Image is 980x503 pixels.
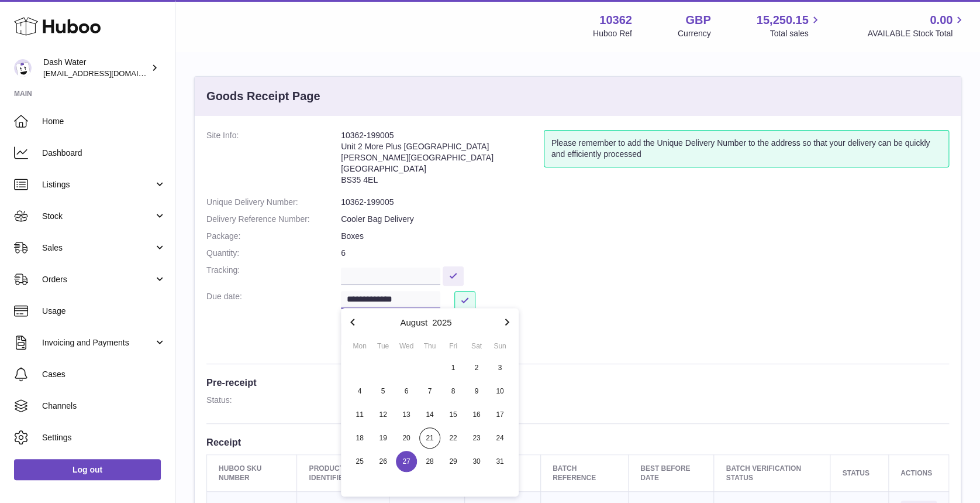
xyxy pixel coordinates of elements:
[349,404,370,425] span: 11
[465,379,488,403] button: 9
[599,12,632,28] strong: 10362
[441,341,465,351] div: Fri
[206,130,341,191] dt: Site Info:
[488,426,512,450] button: 24
[371,450,395,473] button: 26
[593,28,632,39] div: Huboo Ref
[396,381,417,402] span: 6
[418,450,441,473] button: 28
[488,403,512,426] button: 17
[465,450,488,473] button: 30
[206,265,341,285] dt: Tracking:
[465,403,488,426] button: 16
[42,242,154,254] span: Sales
[371,403,395,426] button: 12
[678,28,711,39] div: Currency
[441,403,465,426] button: 15
[466,357,487,378] span: 2
[371,379,395,403] button: 5
[372,427,394,449] span: 19
[348,450,371,473] button: 25
[395,341,418,351] div: Wed
[488,341,512,351] div: Sun
[628,454,714,491] th: Best Before Date
[714,454,830,491] th: Batch Verification Status
[42,306,166,317] span: Usage
[206,248,341,259] dt: Quantity:
[400,318,427,327] button: August
[42,148,166,159] span: Dashboard
[489,357,510,378] span: 3
[489,427,510,449] span: 24
[206,231,341,242] dt: Package:
[206,376,949,389] h3: Pre-receipt
[685,12,710,28] strong: GBP
[396,427,417,449] span: 20
[372,381,394,402] span: 5
[349,381,370,402] span: 4
[396,451,417,472] span: 27
[206,214,341,225] dt: Delivery Reference Number:
[466,427,487,449] span: 23
[371,426,395,450] button: 19
[488,356,512,379] button: 3
[466,381,487,402] span: 9
[418,341,441,351] div: Thu
[395,403,418,426] button: 13
[349,427,370,449] span: 18
[14,459,161,480] a: Log out
[465,356,488,379] button: 2
[443,357,464,378] span: 1
[489,404,510,425] span: 17
[42,432,166,443] span: Settings
[341,214,949,225] dd: Cooler Bag Delivery
[419,381,440,402] span: 7
[297,454,389,491] th: Product Identifier
[372,404,394,425] span: 12
[441,450,465,473] button: 29
[489,451,510,472] span: 31
[756,12,808,28] span: 15,250.15
[341,248,949,259] dd: 6
[43,69,172,78] span: [EMAIL_ADDRESS][DOMAIN_NAME]
[488,450,512,473] button: 31
[418,426,441,450] button: 21
[441,356,465,379] button: 1
[371,341,395,351] div: Tue
[488,379,512,403] button: 10
[419,404,440,425] span: 14
[443,427,464,449] span: 22
[489,381,510,402] span: 10
[395,426,418,450] button: 20
[14,59,32,77] img: bea@dash-water.com
[207,454,297,491] th: Huboo SKU Number
[348,403,371,426] button: 11
[867,28,966,39] span: AVAILABLE Stock Total
[867,12,966,39] a: 0.00 AVAILABLE Stock Total
[341,231,949,242] dd: Boxes
[756,12,822,39] a: 15,250.15 Total sales
[206,197,341,208] dt: Unique Delivery Number:
[465,341,488,351] div: Sat
[432,318,451,327] button: 2025
[372,451,394,472] span: 26
[830,454,888,491] th: Status
[419,427,440,449] span: 21
[544,130,949,167] div: Please remember to add the Unique Delivery Number to the address so that your delivery can be qui...
[348,341,371,351] div: Mon
[348,426,371,450] button: 18
[42,401,166,412] span: Channels
[349,451,370,472] span: 25
[42,337,154,348] span: Invoicing and Payments
[443,404,464,425] span: 15
[42,274,154,285] span: Orders
[206,88,320,104] h3: Goods Receipt Page
[42,179,154,190] span: Listings
[206,436,949,449] h3: Receipt
[348,379,371,403] button: 4
[466,404,487,425] span: 16
[341,197,949,208] dd: 10362-199005
[441,426,465,450] button: 22
[466,451,487,472] span: 30
[419,451,440,472] span: 28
